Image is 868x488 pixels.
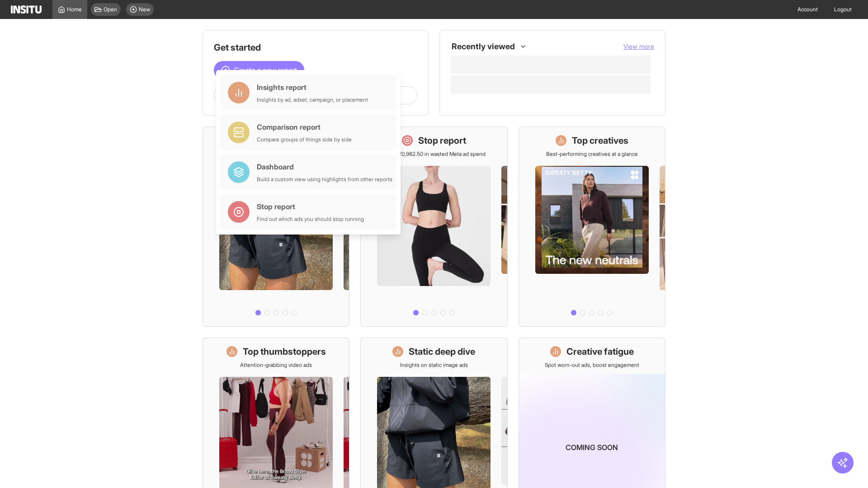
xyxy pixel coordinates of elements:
[257,201,364,212] div: Stop report
[67,6,82,13] span: Home
[418,134,466,147] h1: Stop report
[519,127,665,327] a: Top creativesBest-performing creatives at a glance
[214,61,304,79] button: Create a new report
[409,345,475,358] h1: Static deep dive
[203,127,349,327] a: What's live nowSee all active ads instantly
[104,6,117,13] span: Open
[572,134,628,147] h1: Top creatives
[214,41,417,54] h1: Get started
[546,150,638,158] p: Best-performing creatives at a glance
[257,136,352,143] div: Compare groups of things side by side
[257,161,392,172] div: Dashboard
[11,5,42,14] img: Logo
[257,82,368,93] div: Insights report
[234,65,297,75] span: Create a new report
[623,42,654,50] span: View more
[257,176,392,183] div: Build a custom view using highlights from other reports
[139,6,150,13] span: New
[243,345,326,358] h1: Top thumbstoppers
[400,361,468,369] p: Insights on static image ads
[382,150,486,158] p: Save £20,982.50 in wasted Meta ad spend
[257,122,352,132] div: Comparison report
[240,361,312,369] p: Attention-grabbing video ads
[257,216,364,223] div: Find out which ads you should stop running
[257,96,368,103] div: Insights by ad, adset, campaign, or placement
[623,42,654,51] button: View more
[360,127,507,327] a: Stop reportSave £20,982.50 in wasted Meta ad spend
